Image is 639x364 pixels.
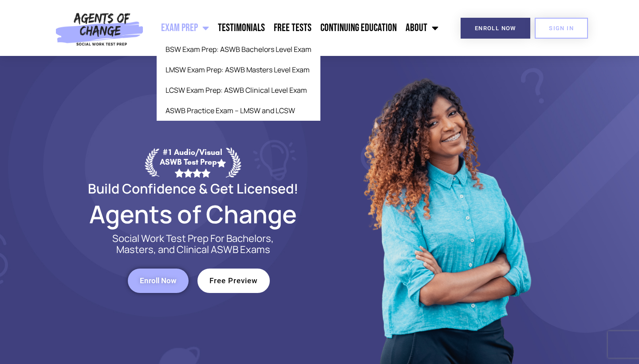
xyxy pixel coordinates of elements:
[269,17,316,39] a: Free Tests
[157,17,213,39] a: Exam Prep
[209,277,258,285] span: Free Preview
[401,17,443,39] a: About
[549,25,574,31] span: SIGN IN
[128,269,189,293] a: Enroll Now
[157,39,320,59] a: BSW Exam Prep: ASWB Bachelors Level Exam
[475,25,516,31] span: Enroll Now
[157,80,320,100] a: LCSW Exam Prep: ASWB Clinical Level Exam
[67,182,319,195] h2: Build Confidence & Get Licensed!
[157,39,320,121] ul: Exam Prep
[213,17,269,39] a: Testimonials
[316,17,401,39] a: Continuing Education
[140,277,177,285] span: Enroll Now
[67,204,319,224] h2: Agents of Change
[102,233,284,255] p: Social Work Test Prep For Bachelors, Masters, and Clinical ASWB Exams
[461,18,530,39] a: Enroll Now
[535,18,588,39] a: SIGN IN
[197,269,270,293] a: Free Preview
[148,17,443,39] nav: Menu
[157,59,320,80] a: LMSW Exam Prep: ASWB Masters Level Exam
[157,100,320,121] a: ASWB Practice Exam – LMSW and LCSW
[159,147,226,177] div: #1 Audio/Visual ASWB Test Prep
